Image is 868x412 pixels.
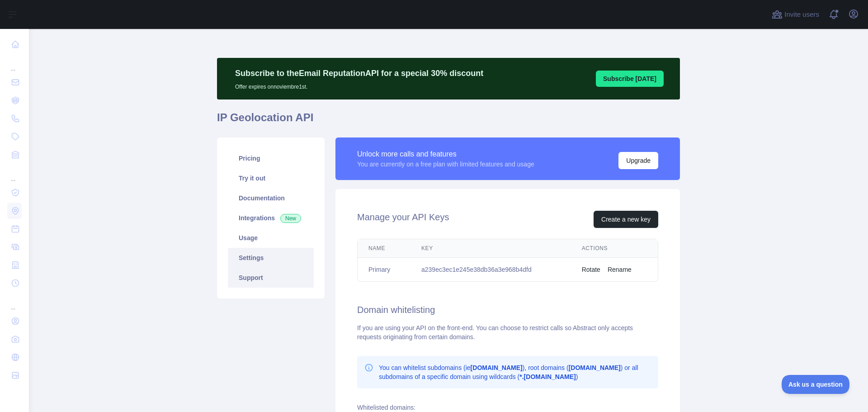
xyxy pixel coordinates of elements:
[228,208,314,228] a: Integrations New
[594,211,658,228] button: Create a new key
[228,148,314,168] a: Pricing
[569,364,621,371] b: [DOMAIN_NAME]
[217,110,680,132] h1: IP Geolocation API
[228,228,314,248] a: Usage
[582,265,600,274] button: Rotate
[7,54,22,72] div: ...
[519,373,576,380] b: *.[DOMAIN_NAME]
[608,265,632,274] button: Rename
[228,188,314,208] a: Documentation
[7,165,22,183] div: ...
[228,168,314,188] a: Try it out
[770,7,821,22] button: Invite users
[782,375,850,394] iframe: Toggle Customer Support
[357,303,658,316] h2: Domain whitelisting
[235,80,483,90] p: Offer expires on noviembre 1st.
[357,211,449,228] h2: Manage your API Keys
[471,364,523,371] b: [DOMAIN_NAME]
[596,71,664,87] button: Subscribe [DATE]
[228,248,314,268] a: Settings
[379,363,651,381] p: You can whitelist subdomains (ie ), root domains ( ) or all subdomains of a specific domain using...
[235,67,483,80] p: Subscribe to the Email Reputation API for a special 30 % discount
[357,323,658,341] div: If you are using your API on the front-end. You can choose to restrict calls so Abstract only acc...
[358,258,410,282] td: Primary
[7,293,22,311] div: ...
[618,152,658,169] button: Upgrade
[280,214,301,223] span: New
[357,404,415,411] label: Whitelisted domains:
[410,239,571,258] th: Key
[358,239,410,258] th: Name
[784,9,819,20] span: Invite users
[410,258,571,282] td: a239ec3ec1e245e38db36a3e968b4dfd
[357,160,534,169] div: You are currently on a free plan with limited features and usage
[357,149,534,160] div: Unlock more calls and features
[571,239,658,258] th: Actions
[228,268,314,288] a: Support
